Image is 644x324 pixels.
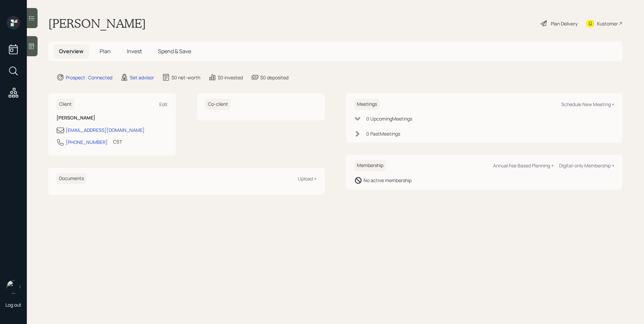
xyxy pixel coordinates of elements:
[56,173,87,184] h6: Documents
[218,74,243,81] div: $0 invested
[66,139,108,146] div: [PHONE_NUMBER]
[298,175,317,182] div: Upload +
[127,48,142,55] span: Invest
[260,74,288,81] div: $0 deposited
[113,138,122,145] div: CST
[66,74,112,81] div: Prospect · Connected
[364,177,412,184] div: No active membership
[158,48,191,55] span: Spend & Save
[493,162,554,169] div: Annual Fee Based Planning +
[66,127,145,134] div: [EMAIL_ADDRESS][DOMAIN_NAME]
[366,130,400,137] div: 0 Past Meeting s
[354,160,386,171] h6: Membership
[205,99,231,110] h6: Co-client
[171,74,200,81] div: $0 net-worth
[559,162,614,169] div: Digital-only Membership +
[59,48,84,55] span: Overview
[551,20,578,27] div: Plan Delivery
[597,20,618,27] div: Kustomer
[7,280,20,294] img: james-distasi-headshot.png
[561,101,614,107] div: Schedule New Meeting +
[366,115,412,122] div: 0 Upcoming Meeting s
[100,48,111,55] span: Plan
[130,74,154,81] div: Set advisor
[354,99,380,110] h6: Meetings
[5,302,21,308] div: Log out
[159,101,168,107] div: Edit
[56,115,168,121] h6: [PERSON_NAME]
[56,99,74,110] h6: Client
[48,16,146,31] h1: [PERSON_NAME]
